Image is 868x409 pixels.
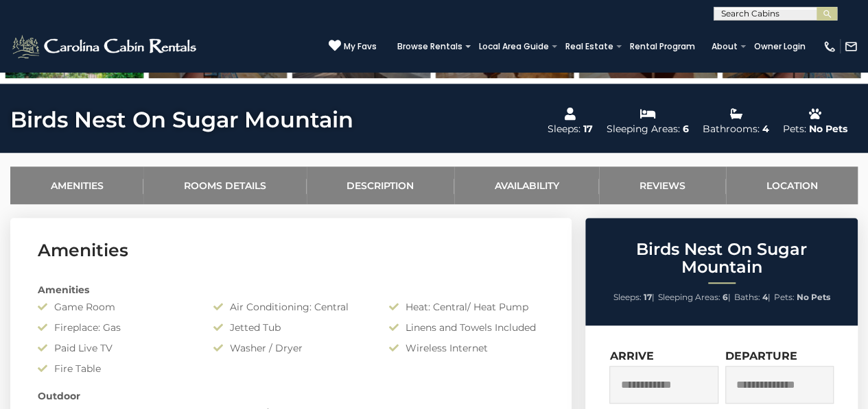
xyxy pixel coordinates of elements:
strong: No Pets [797,292,830,302]
div: Outdoor [27,389,554,403]
div: Wireless Internet [379,341,554,355]
a: About [705,37,744,56]
a: Reviews [599,166,725,204]
span: Sleeps: [613,292,642,302]
div: Linens and Towels Included [379,321,554,334]
span: Sleeping Areas: [658,292,720,302]
div: Heat: Central/ Heat Pump [379,300,554,314]
a: Location [726,166,858,204]
span: Baths: [734,292,760,302]
a: Rooms Details [143,166,306,204]
li: | [613,288,655,306]
li: | [734,288,771,306]
span: Pets: [774,292,795,302]
label: Departure [725,349,797,362]
img: mail-regular-white.png [844,40,858,53]
a: My Favs [329,39,377,53]
strong: 6 [723,292,728,302]
div: Jetted Tub [203,321,379,334]
a: Owner Login [747,37,812,56]
li: | [658,288,731,306]
div: Amenities [27,283,554,297]
a: Availability [454,166,599,204]
div: Fire Table [27,362,203,375]
img: White-1-2.png [10,33,200,60]
div: Game Room [27,300,203,314]
div: Fireplace: Gas [27,321,203,334]
a: Rental Program [623,37,702,56]
div: Washer / Dryer [203,341,379,355]
img: phone-regular-white.png [823,40,836,53]
a: Description [307,166,454,204]
label: Arrive [609,349,653,362]
div: Paid Live TV [27,341,203,355]
h3: Amenities [38,238,544,262]
span: My Favs [344,40,377,53]
a: Browse Rentals [390,37,469,56]
a: Local Area Guide [472,37,556,56]
h2: Birds Nest On Sugar Mountain [589,240,854,277]
div: Air Conditioning: Central [203,300,379,314]
strong: 4 [762,292,768,302]
strong: 17 [644,292,652,302]
a: Real Estate [559,37,620,56]
a: Amenities [10,166,143,204]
